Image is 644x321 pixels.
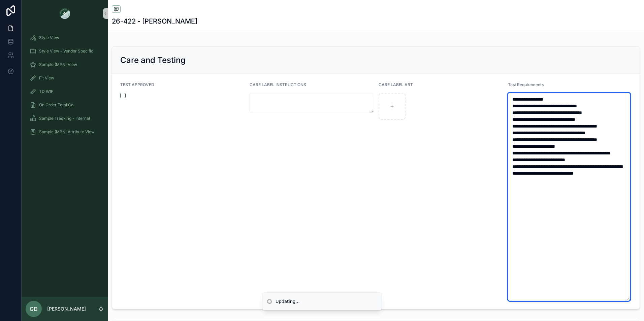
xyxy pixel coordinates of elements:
[112,16,197,26] h1: 26-422 - [PERSON_NAME]
[39,102,73,108] span: On Order Total Co
[39,62,77,67] span: Sample (MPN) View
[59,8,70,19] img: App logo
[250,82,306,87] span: CARE LABEL INSTRUCTIONS
[26,59,104,71] a: Sample (MPN) View
[39,35,59,40] span: Style View
[26,32,104,44] a: Style View
[379,82,413,87] span: CARE LABEL ART
[276,298,300,305] div: Updating...
[26,126,104,138] a: Sample (MPN) Attribute View
[30,305,38,313] span: GD
[47,306,86,312] p: [PERSON_NAME]
[39,116,90,121] span: Sample Tracking - Internal
[26,85,104,98] a: TD WIP
[26,112,104,124] a: Sample Tracking - Internal
[120,55,186,66] h2: Care and Testing
[39,75,54,81] span: Fit View
[26,45,104,57] a: Style View - Vendor Specific
[39,129,95,135] span: Sample (MPN) Attribute View
[22,27,108,147] div: scrollable content
[39,89,54,94] span: TD WIP
[26,72,104,84] a: Fit View
[26,99,104,111] a: On Order Total Co
[39,48,93,54] span: Style View - Vendor Specific
[120,82,154,87] span: TEST APPROVED
[508,82,544,87] span: Test Requirements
